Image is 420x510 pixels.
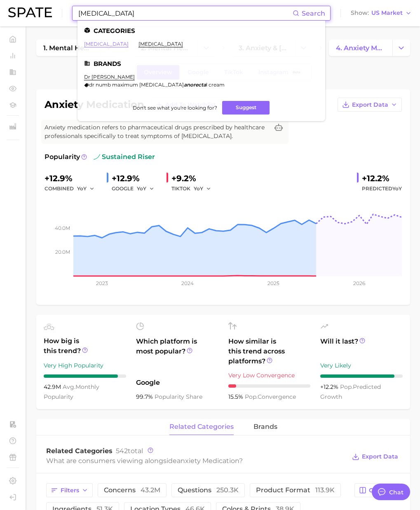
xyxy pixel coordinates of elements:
span: YoY [137,185,146,192]
li: Categories [84,27,319,34]
span: dr numb maximum [MEDICAL_DATA] [89,82,184,88]
span: Popularity [45,152,80,162]
span: Don't see what you're looking for? [133,105,217,111]
div: TIKTOK [171,184,217,194]
span: l cream [206,82,225,88]
span: popularity share [155,393,202,400]
div: 9 / 10 [44,374,126,378]
button: YoY [194,184,211,194]
button: YoY [137,184,155,194]
span: How big is this trend? [44,336,126,356]
span: Predicted [362,184,402,194]
span: sustained riser [94,152,155,162]
input: Search here for a brand, industry, or ingredient [77,6,293,20]
span: 113.9k [315,486,335,494]
span: total [116,447,143,455]
span: Export Data [352,101,388,108]
span: Export Data [362,453,398,460]
span: 250.3k [216,486,239,494]
div: What are consumers viewing alongside ? [46,455,346,466]
li: Brands [84,60,319,67]
button: Suggest [222,101,270,115]
span: 1. mental health & mind [43,44,93,52]
span: Will it last? [320,337,403,356]
abbr: popularity index [340,383,353,391]
span: Anxiety medication refers to pharmaceutical drugs prescribed by healthcare professionals specific... [45,123,269,140]
div: +12.9% [112,172,160,185]
div: +9.2% [171,172,217,185]
span: related categories [169,423,234,430]
span: US Market [371,11,403,15]
tspan: 2026 [353,280,365,286]
span: 99.7% [136,393,155,400]
div: 9 / 10 [320,374,403,378]
span: Search [302,9,325,17]
a: 4. anxiety medication [329,40,392,56]
span: +12.2% [320,383,340,391]
img: SPATE [8,7,52,17]
div: Very High Popularity [44,360,126,370]
h1: anxiety medication [45,100,144,110]
div: combined [45,184,100,194]
span: 4. anxiety medication [336,44,385,52]
span: brands [253,423,277,430]
div: +12.2% [362,172,402,185]
span: YoY [392,185,402,192]
a: Log out. Currently logged in with e-mail yumi.toki@spate.nyc. [7,491,19,503]
span: Which platform is most popular? [136,337,218,374]
abbr: average [63,383,75,391]
span: 542 [116,447,128,455]
button: YoY [77,184,95,194]
span: Google [136,378,218,388]
button: Columns [354,483,400,497]
div: 1 / 10 [228,384,311,388]
button: ShowUS Market [349,8,414,19]
span: YoY [77,185,87,192]
tspan: 2025 [267,280,279,286]
span: questions [178,487,239,494]
span: anxiety medication [177,457,239,465]
a: [MEDICAL_DATA] [84,41,129,47]
a: dr [PERSON_NAME] [84,74,135,80]
div: Very Low Convergence [228,370,311,380]
span: Columns [369,487,396,494]
button: Export Data [350,451,400,463]
button: Change Category [392,40,410,56]
tspan: 2023 [96,280,108,286]
span: Show [351,11,369,15]
a: 1. mental health & mind [36,40,100,56]
div: +12.9% [45,172,100,185]
button: Export Data [338,98,402,112]
span: 43.2m [141,486,160,494]
div: GOOGLE [112,184,160,194]
div: Very Likely [320,360,403,370]
span: product format [256,487,335,494]
span: YoY [194,185,203,192]
span: How similar is this trend across platforms? [228,337,311,366]
span: Filters [61,487,79,494]
em: anorecta [184,82,206,88]
span: 42.9m [44,383,63,391]
button: Filters [46,483,93,497]
a: [MEDICAL_DATA] [138,41,183,47]
span: convergence [245,393,296,400]
span: concerns [104,487,160,494]
span: Related Categories [46,447,113,455]
span: monthly popularity [44,383,99,400]
tspan: 2024 [181,280,194,286]
span: 15.5% [228,393,245,400]
abbr: popularity index [245,393,258,400]
span: predicted growth [320,383,381,400]
img: sustained riser [94,154,100,160]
